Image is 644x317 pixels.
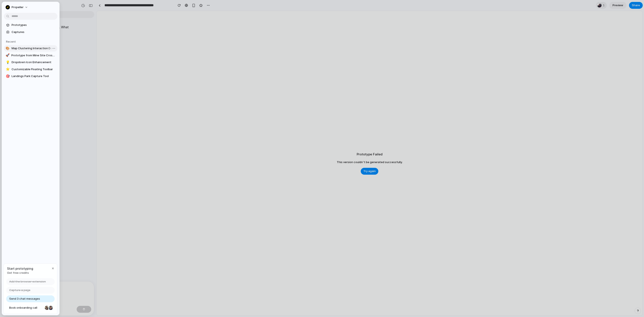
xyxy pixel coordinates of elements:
[12,5,24,9] span: Propeller
[9,297,40,301] span: Send 3 chat messages
[12,30,56,34] span: Captures
[4,73,57,79] a: 🎯Landings Park Capture Tool
[12,46,56,51] span: Map Clustering Interaction Demo
[4,4,30,11] button: Propeller
[6,74,10,78] div: 🎯
[4,59,57,65] a: 💡Dropdown Icon Enhancement
[7,266,33,271] span: Start prototyping
[12,23,56,27] span: Prototypes
[4,22,57,28] a: Prototypes
[44,305,49,310] div: Nicole Kubica
[7,271,33,275] span: Get free credits
[4,66,57,73] a: ⭐Customizable Floating Toolbar
[12,74,56,78] span: Landings Park Capture Tool
[6,53,10,58] div: 🚀
[12,67,56,71] span: Customizable Floating Toolbar
[6,40,16,43] span: Recent
[11,53,56,58] span: Prototype from Mine Site Cross-Section
[6,46,10,51] div: 🎨
[9,288,30,292] span: Capture a page
[9,306,43,310] span: Book onboarding call
[4,52,57,59] a: 🚀Prototype from Mine Site Cross-Section
[12,60,56,64] span: Dropdown Icon Enhancement
[4,45,57,52] a: 🎨Map Clustering Interaction Demo
[6,304,55,311] a: Book onboarding call
[48,305,53,310] div: Christian Iacullo
[6,60,10,64] div: 💡
[4,29,57,35] a: Captures
[6,67,10,71] div: ⭐
[9,280,46,284] span: Add the browser extension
